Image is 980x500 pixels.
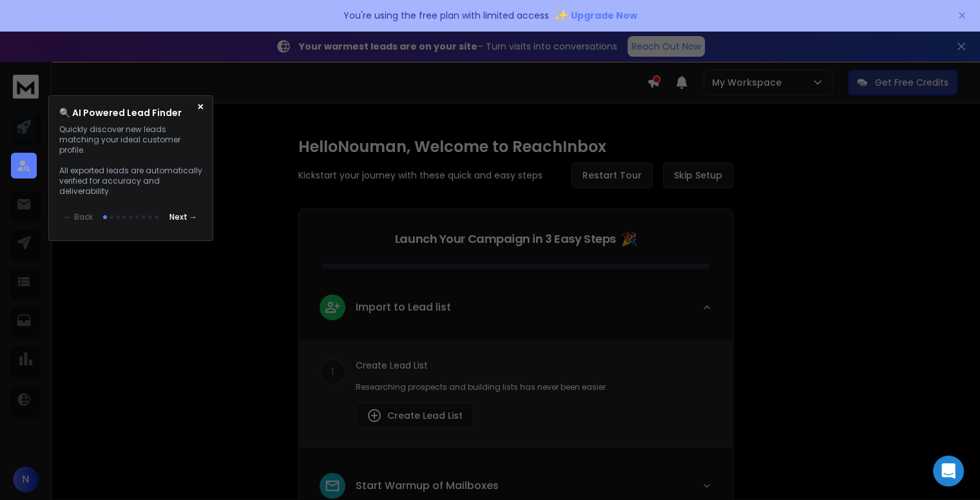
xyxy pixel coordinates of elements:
p: Create Lead List [356,359,712,372]
p: Start Warmup of Mailboxes [356,478,499,494]
p: Get Free Credits [875,76,948,89]
h1: Hello Nouman , Welcome to ReachInbox [298,137,733,157]
p: Researching prospects and building lists has never been easier. [356,382,712,392]
button: N [13,466,39,492]
p: My Workspace [712,76,787,89]
span: ✨ [554,6,568,24]
img: lead [324,477,341,494]
a: Reach Out Now [628,36,705,57]
p: Reach Out Now [631,40,701,53]
button: Restart Tour [572,162,653,188]
div: Open Intercom Messenger [933,456,964,486]
p: Import to Lead list [356,300,451,315]
p: – Turn visits into conversations [299,40,617,53]
img: lead [324,299,341,315]
p: Launch Your Campaign in 3 Easy Steps [395,230,616,248]
h4: 🔍 AI Powered Lead Finder [59,106,182,119]
p: Quickly discover new leads matching your ideal customer profile. All exported leads are automatic... [59,124,202,197]
span: 🎉 [621,230,637,248]
button: Skip Setup [663,162,733,188]
button: leadImport to Lead list [299,284,733,341]
div: 1 [320,359,345,385]
strong: Your warmest leads are on your site [299,40,477,53]
button: Get Free Credits [848,70,957,95]
span: Upgrade Now [571,9,637,22]
button: Next → [164,204,202,230]
div: leadImport to Lead list [299,341,733,447]
p: Kickstart your journey with these quick and easy steps [298,169,543,182]
img: lead [367,408,382,423]
button: × [197,101,205,113]
button: ✨Upgrade Now [554,3,637,28]
button: Create Lead List [356,403,474,428]
p: You're using the free plan with limited access [343,9,549,22]
img: logo [13,75,39,99]
span: Skip Setup [674,169,722,182]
